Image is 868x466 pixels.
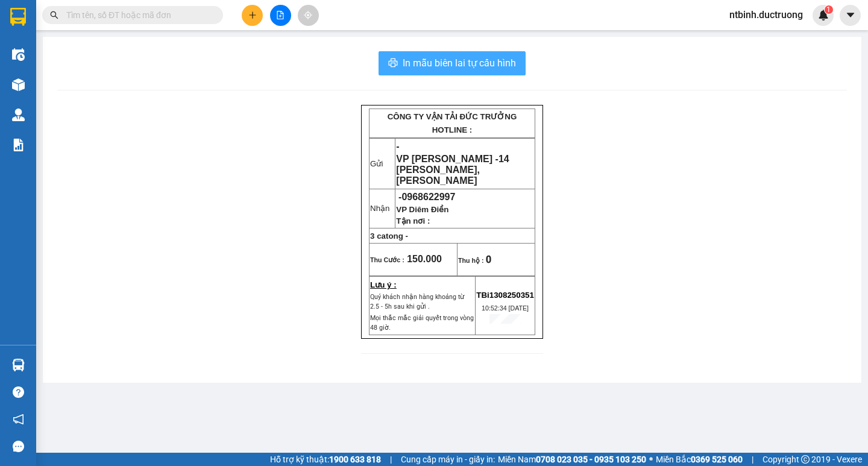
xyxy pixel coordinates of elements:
span: search [50,11,58,19]
span: 14 [PERSON_NAME], [PERSON_NAME] [35,43,148,75]
span: Cung cấp máy in - giấy in: [401,453,495,466]
span: notification [13,414,24,425]
span: 10:52:34 [DATE] [482,304,529,312]
span: message [13,441,24,452]
span: In mẫu biên lai tự cấu hình [403,55,516,71]
span: - [398,192,455,202]
strong: 0708 023 035 - 0935 103 250 [536,455,646,464]
strong: Thu hộ : [458,257,484,264]
span: file-add [276,11,285,19]
strong: HOTLINE : [432,125,473,134]
span: question-circle [13,386,24,398]
span: copyright [801,455,810,464]
button: printerIn mẫu biên lai tự cấu hình [379,51,526,75]
img: icon-new-feature [818,10,829,20]
span: Hỗ trợ kỹ thuật: [270,453,381,466]
img: warehouse-icon [12,78,25,91]
button: file-add [270,5,291,26]
sup: 1 [825,5,833,14]
span: - [396,141,399,151]
strong: 0369 525 060 [691,455,743,464]
img: logo-vxr [10,8,26,26]
span: printer [388,58,398,69]
span: Tận nơi : [396,216,430,225]
span: VP [PERSON_NAME] - [396,154,509,186]
button: plus [242,5,263,26]
span: caret-down [845,10,856,20]
span: Miền Bắc [656,453,743,466]
strong: CÔNG TY VẬN TẢI ĐỨC TRƯỞNG [26,7,156,16]
button: aim [298,5,319,26]
span: 1 [826,5,831,14]
img: solution-icon [12,139,25,151]
button: caret-down [840,5,861,26]
strong: HOTLINE : [71,17,111,27]
span: TBi1308250351 [476,291,534,300]
span: - [37,81,94,92]
span: Nhận [370,204,389,213]
img: warehouse-icon [12,109,25,121]
span: ntbinh.ductruong [720,7,813,22]
span: 150.000 [407,254,442,264]
input: Tìm tên, số ĐT hoặc mã đơn [66,8,209,22]
strong: CÔNG TY VẬN TẢI ĐỨC TRƯỞNG [388,112,517,121]
span: Miền Nam [498,453,646,466]
span: | [390,453,392,466]
img: warehouse-icon [12,359,25,371]
span: VP [PERSON_NAME] - [35,43,148,75]
strong: Lưu ý : [370,280,397,289]
span: Gửi [9,49,22,58]
span: plus [248,11,257,19]
span: 0968622997 [401,192,455,202]
span: Gửi [370,159,383,168]
span: 3 catong - [370,231,408,241]
span: 14 [PERSON_NAME], [PERSON_NAME] [396,154,509,186]
span: ⚪️ [649,457,653,462]
span: Mọi thắc mắc giải quyết trong vòng 48 giờ. [370,314,474,332]
span: Quý khách nhận hàng khoảng từ 2.5 - 5h sau khi gửi . [370,293,464,310]
strong: 1900 633 818 [329,455,381,464]
img: warehouse-icon [12,48,25,61]
span: VP Diêm Điền [396,205,448,214]
span: - [35,31,38,41]
span: Thu Cước : [370,256,404,263]
span: 0 [486,254,491,265]
span: | [752,453,753,466]
span: aim [304,11,312,19]
span: 0968622997 [40,81,94,92]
